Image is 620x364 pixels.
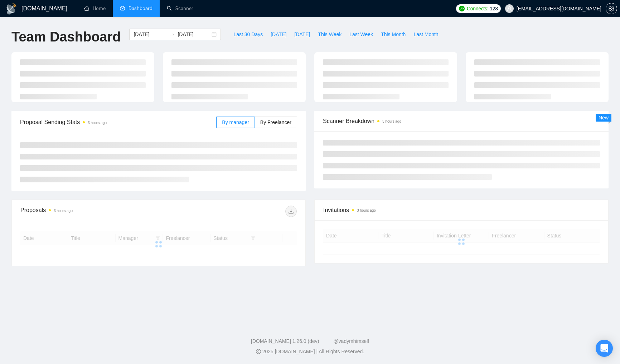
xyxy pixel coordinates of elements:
[6,3,17,15] img: logo
[134,30,166,38] input: Start date
[271,30,286,38] span: [DATE]
[229,29,267,40] button: Last 30 Days
[507,6,512,11] span: user
[410,29,442,40] button: Last Month
[467,5,488,13] span: Connects:
[377,29,410,40] button: This Month
[323,117,600,126] span: Scanner Breakdown
[381,30,406,38] span: This Month
[606,3,617,14] button: setting
[382,119,401,123] time: 3 hours ago
[596,340,613,357] div: Open Intercom Messenger
[490,5,498,13] span: 123
[413,30,438,38] span: Last Month
[88,121,107,125] time: 3 hours ago
[222,119,249,125] span: By manager
[267,29,290,40] button: [DATE]
[169,31,175,37] span: swap-right
[54,209,73,213] time: 3 hours ago
[84,5,106,11] a: homeHome
[120,6,125,11] span: dashboard
[599,115,609,120] span: New
[260,119,291,125] span: By Freelancer
[6,348,614,355] div: 2025 [DOMAIN_NAME] | All Rights Reserved.
[459,6,465,11] img: upwork-logo.png
[323,206,600,215] span: Invitations
[129,5,152,11] span: Dashboard
[290,29,314,40] button: [DATE]
[11,29,121,45] h1: Team Dashboard
[606,6,617,11] a: setting
[349,30,373,38] span: Last Week
[251,338,319,344] a: [DOMAIN_NAME] 1.26.0 (dev)
[20,206,159,217] div: Proposals
[169,31,175,37] span: to
[294,30,310,38] span: [DATE]
[178,30,210,38] input: End date
[167,5,193,11] a: searchScanner
[333,338,369,344] a: @vadymhimself
[314,29,345,40] button: This Week
[345,29,377,40] button: Last Week
[256,349,261,354] span: copyright
[318,30,342,38] span: This Week
[606,6,617,11] span: setting
[233,30,263,38] span: Last 30 Days
[20,118,216,127] span: Proposal Sending Stats
[357,208,376,212] time: 3 hours ago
